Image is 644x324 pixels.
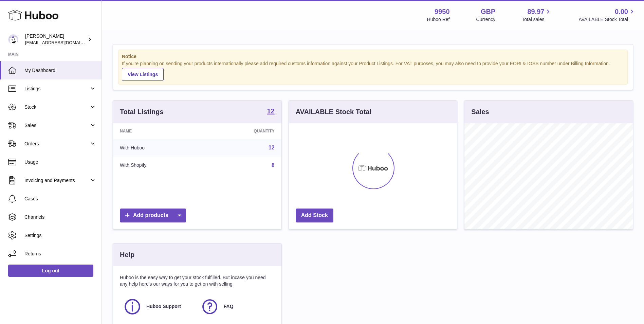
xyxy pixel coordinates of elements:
span: Invoicing and Payments [24,177,89,184]
span: [EMAIL_ADDRESS][DOMAIN_NAME] [25,40,100,45]
a: 89.97 Total sales [522,7,552,23]
h3: Total Listings [120,107,164,116]
a: Add Stock [296,209,333,222]
strong: 9950 [435,7,450,16]
span: Returns [24,251,96,257]
span: 0.00 [615,7,628,16]
strong: 12 [267,108,274,114]
th: Quantity [204,123,281,139]
span: Sales [24,122,89,129]
a: 12 [269,145,275,150]
a: 0.00 AVAILABLE Stock Total [578,7,636,23]
span: Total sales [522,16,552,23]
a: FAQ [201,298,271,316]
span: Settings [24,232,96,239]
span: FAQ [224,303,234,310]
div: If you're planning on sending your products internationally please add required customs informati... [122,60,624,81]
a: 12 [267,108,274,116]
div: Huboo Ref [427,16,450,23]
div: [PERSON_NAME] [25,33,86,46]
span: AVAILABLE Stock Total [578,16,636,23]
img: info@loveliposomal.co.uk [8,34,18,44]
a: 8 [272,162,275,168]
span: Usage [24,159,96,165]
th: Name [113,123,204,139]
span: My Dashboard [24,67,96,74]
strong: Notice [122,53,624,60]
a: Log out [8,265,93,277]
span: Huboo Support [146,303,181,310]
p: Huboo is the easy way to get your stock fulfilled. But incase you need any help here's our ways f... [120,274,275,287]
div: Currency [476,16,496,23]
span: Cases [24,196,96,202]
a: View Listings [122,68,164,81]
td: With Huboo [113,139,204,157]
h3: Help [120,250,134,259]
span: Stock [24,104,89,110]
a: Huboo Support [123,298,194,316]
span: 89.97 [527,7,544,16]
strong: GBP [481,7,495,16]
h3: Sales [471,107,489,116]
h3: AVAILABLE Stock Total [296,107,371,116]
span: Listings [24,86,89,92]
a: Add products [120,209,186,222]
td: With Shopify [113,157,204,174]
span: Orders [24,141,89,147]
span: Channels [24,214,96,220]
